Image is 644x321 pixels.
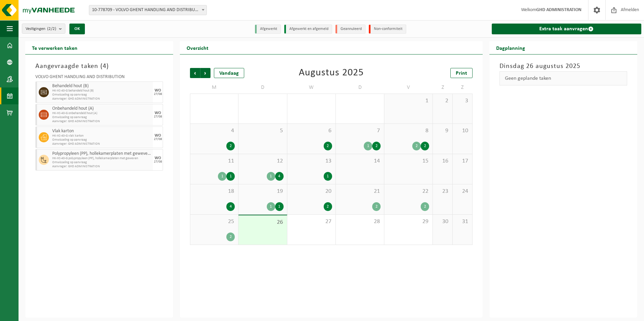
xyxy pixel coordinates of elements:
[364,142,372,150] div: 1
[536,7,581,12] strong: GHD ADMINISTRATION
[324,202,332,211] div: 2
[291,218,332,225] span: 27
[489,41,532,54] h2: Dagplanning
[284,25,332,34] li: Afgewerkt en afgemeld
[52,129,151,134] span: Vlak karton
[436,157,449,165] span: 16
[103,63,106,70] span: 4
[339,188,381,195] span: 21
[275,172,284,181] div: 4
[456,157,469,165] span: 17
[433,81,453,94] td: Z
[500,61,627,71] h3: Dinsdag 26 augustus 2025
[275,202,284,211] div: 1
[194,127,235,135] span: 4
[154,93,162,96] div: 27/08
[421,142,429,150] div: 2
[155,156,161,160] div: WO
[339,218,381,225] span: 28
[52,115,151,119] span: Omwisseling op aanvraag
[335,25,365,34] li: Geannuleerd
[436,188,449,195] span: 23
[218,172,226,181] div: 1
[242,188,283,195] span: 19
[226,172,235,181] div: 1
[35,61,163,71] h3: Aangevraagde taken ( )
[369,25,406,34] li: Non-conformiteit
[52,160,151,165] span: Omwisseling op aanvraag
[69,24,85,34] button: OK
[436,218,449,225] span: 30
[200,68,211,78] span: Volgende
[194,188,235,195] span: 18
[339,157,381,165] span: 14
[22,24,65,34] button: Vestigingen(2/2)
[52,156,151,160] span: HK-XC-40-G polypropyleen (PP), hollekamerplaten met geweven
[421,202,429,211] div: 2
[456,71,467,76] span: Print
[52,119,151,123] span: Aanvrager: GHD ADMINISTRATION
[89,5,206,15] span: 10-778709 - VOLVO GHENT HANDLING AND DISTRIBUTION - DESTELDONK
[388,127,429,135] span: 8
[242,157,283,165] span: 12
[52,138,151,142] span: Omwisseling op aanvraag
[52,151,151,156] span: Polypropyleen (PP), hollekamerplaten met geweven PP, gekleurd
[372,202,381,211] div: 2
[291,188,332,195] span: 20
[26,24,56,34] span: Vestigingen
[155,134,161,138] div: WO
[267,172,275,181] div: 1
[372,142,381,150] div: 2
[299,68,364,78] div: Augustus 2025
[52,111,151,115] span: HK-XC-40-G onbehandeld hout (A)
[154,115,162,118] div: 27/08
[52,165,151,169] span: Aanvrager: GHD ADMINISTRATION
[388,188,429,195] span: 22
[154,138,162,141] div: 27/08
[238,81,287,94] td: D
[154,160,162,164] div: 27/08
[255,25,281,34] li: Afgewerkt
[52,106,151,111] span: Onbehandeld hout (A)
[384,81,433,94] td: V
[35,75,163,81] div: VOLVO GHENT HANDLING AND DISTRIBUTION
[291,157,332,165] span: 13
[436,127,449,135] span: 9
[47,27,56,31] count: (2/2)
[324,172,332,181] div: 1
[226,233,235,241] div: 2
[267,202,275,211] div: 1
[52,93,151,97] span: Omwisseling op aanvraag
[339,127,381,135] span: 7
[190,68,200,78] span: Vorige
[190,81,238,94] td: M
[412,142,421,150] div: 2
[388,218,429,225] span: 29
[436,97,449,105] span: 2
[456,188,469,195] span: 24
[287,81,336,94] td: W
[89,5,207,15] span: 10-778709 - VOLVO GHENT HANDLING AND DISTRIBUTION - DESTELDONK
[52,97,151,101] span: Aanvrager: GHD ADMINISTRATION
[226,202,235,211] div: 4
[155,88,161,93] div: WO
[242,127,283,135] span: 5
[450,68,473,78] a: Print
[291,127,332,135] span: 6
[52,134,151,138] span: HK-XC-40-G vlak karton
[456,218,469,225] span: 31
[194,218,235,225] span: 25
[52,83,151,89] span: Behandeld hout (B)
[456,97,469,105] span: 3
[214,68,244,78] div: Vandaag
[52,89,151,93] span: HK-XC-40-G behandeld hout (B)
[52,142,151,146] span: Aanvrager: GHD ADMINISTRATION
[388,97,429,105] span: 1
[324,142,332,150] div: 2
[155,111,161,115] div: WO
[456,127,469,135] span: 10
[492,24,641,34] a: Extra taak aanvragen
[180,41,215,54] h2: Overzicht
[3,306,112,321] iframe: chat widget
[500,71,627,85] div: Geen geplande taken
